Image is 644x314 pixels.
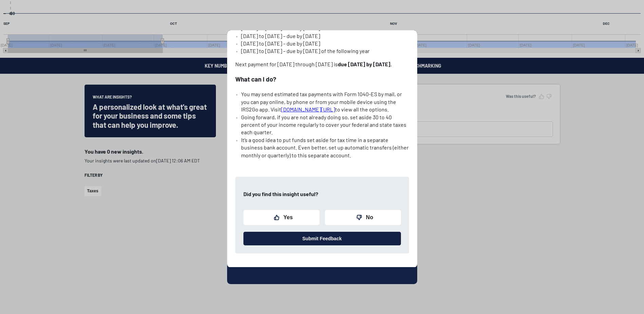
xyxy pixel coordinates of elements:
[243,232,401,245] button: Submit Feedback
[243,210,319,225] button: Yes
[241,136,409,159] li: It’s a good idea to put funds set aside for tax time in a separate business bank account. Even be...
[241,32,409,40] li: [DATE] to [DATE] – due by [DATE]
[338,61,392,67] strong: due [DATE] by [DATE].
[235,75,409,84] h3: What can I do?
[281,106,335,112] a: [DOMAIN_NAME][URL]
[241,90,409,113] li: You may send estimated tax payments with Form 1040-ES by mail, or you can pay online, by phone or...
[241,114,409,136] li: Going forward, if you are not already doing so, set aside 30 to 40 percent of your income regular...
[241,47,409,55] li: [DATE] to [DATE] – due by [DATE] of the following year
[243,191,318,197] strong: Did you find this insight useful?
[241,40,409,47] li: [DATE] to [DATE] – due by [DATE]
[325,210,401,225] button: No
[235,60,409,68] p: Next payment for [DATE] through [DATE] is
